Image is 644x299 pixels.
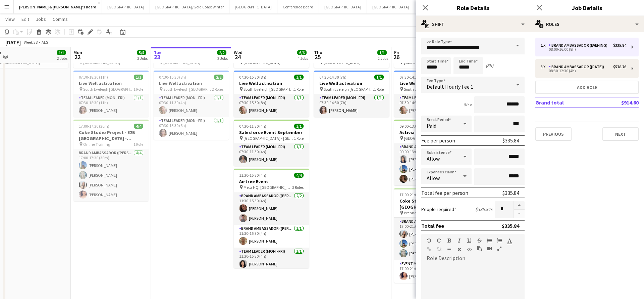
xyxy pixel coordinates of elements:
div: $335.84 [502,189,519,196]
span: Week 38 [22,40,39,45]
span: 25 [313,53,322,61]
div: [DATE] [5,39,21,46]
span: 22 [72,53,82,61]
div: 2 Jobs [378,56,388,61]
span: South Eveleigh [GEOGRAPHIC_DATA] [244,87,294,92]
button: Conference Board [277,0,319,13]
span: South Eveleigh [GEOGRAPHIC_DATA] [83,87,133,92]
span: 2/2 [214,75,223,80]
div: 3 Jobs [137,56,148,61]
span: 11:30-15:30 (4h) [239,173,266,178]
div: Total fee [421,222,444,229]
button: Redo [437,238,441,243]
div: 08:30-12:30 (4h) [541,69,626,73]
button: Previous [535,127,572,141]
td: $914.60 [599,97,639,108]
div: Shift [416,16,530,32]
button: Insert video [487,246,492,251]
span: Fri [394,49,399,55]
button: Bold [447,238,451,243]
span: 1/1 [57,50,66,55]
span: View [5,16,15,22]
button: Horizontal Line [447,247,451,252]
div: Roles [530,16,644,32]
span: 1 Role [133,87,143,92]
h3: Activia Roaming [394,129,469,135]
div: 08:00-16:00 (8h) [541,48,626,51]
div: 3 x [541,65,549,69]
span: 4/4 [294,173,304,178]
a: Comms [50,15,70,24]
button: Add role [535,81,639,94]
span: 1 Role [294,136,304,141]
span: 1/1 [374,75,384,80]
app-card-role: Team Leader (Mon - Fri)1/107:30-11:30 (4h)[PERSON_NAME] [154,94,229,117]
app-job-card: 07:30-11:30 (4h)1/1Salesforce Event September [GEOGRAPHIC_DATA] - [GEOGRAPHIC_DATA]1 RoleTeam Lea... [234,120,309,166]
h3: Live Well activation [154,80,229,86]
button: [GEOGRAPHIC_DATA]/Gold Coast Winter [150,0,229,13]
app-card-role: Brand Ambassador ([PERSON_NAME])2/211:30-15:30 (4h)[PERSON_NAME][PERSON_NAME] [234,192,309,225]
button: Strikethrough [477,238,482,243]
span: 5/5 [137,50,146,55]
span: 1 Role [133,142,143,147]
app-card-role: Brand Ambassador ([PERSON_NAME])3/317:00-21:00 (4h)[PERSON_NAME][PERSON_NAME][PERSON_NAME] [394,218,469,260]
div: 4 Jobs [298,56,308,61]
div: 8h x [464,101,472,108]
app-card-role: Event Manager (Mon - Fri)1/117:00-21:00 (4h)[PERSON_NAME] [394,260,469,283]
button: Fullscreen [497,246,502,251]
span: 07:30-18:30 (11h) [79,75,108,80]
span: 09:00-13:00 (4h) [399,124,427,129]
span: 23 [153,53,162,61]
button: Underline [467,238,472,243]
app-card-role: Team Leader (Mon - Fri)1/111:30-15:30 (4h)[PERSON_NAME] [234,248,309,270]
span: Paid [427,122,436,129]
span: 24 [233,53,243,61]
button: [PERSON_NAME] & [PERSON_NAME]'s Board [415,0,500,13]
app-job-card: 07:30-15:30 (8h)2/2Live Well activation South Eveleigh [GEOGRAPHIC_DATA]2 RolesTeam Leader (Mon -... [154,71,229,140]
h3: Live Well activation [314,80,389,86]
button: [GEOGRAPHIC_DATA] [229,0,277,13]
button: Clear Formatting [457,247,462,252]
div: AEST [42,40,50,45]
app-card-role: Team Leader (Mon - Fri)1/107:30-14:30 (7h)[PERSON_NAME] [314,94,389,117]
span: 3 Roles [292,185,304,190]
div: Fee per person [421,137,455,144]
app-job-card: 09:00-13:00 (4h)3/3Activia Roaming [GEOGRAPHIC_DATA] - [GEOGRAPHIC_DATA]1 RoleBrand Ambassador ([... [394,120,469,185]
app-job-card: 17:00-21:00 (4h)4/4Coke Studio Project - E2B [GEOGRAPHIC_DATA] - [GEOGRAPHIC_DATA] Brennett Surf,... [394,188,469,283]
span: [GEOGRAPHIC_DATA] - [GEOGRAPHIC_DATA] [404,136,454,141]
div: 2 Jobs [57,56,67,61]
span: 4/4 [134,124,143,129]
app-card-role: Team Leader (Mon - Fri)1/107:30-14:30 (7h)[PERSON_NAME] [394,94,469,117]
span: 26 [393,53,399,61]
h3: Live Well activation [234,80,309,86]
div: 17:00-17:30 (30m)4/4Coke Studio Project - E2B [GEOGRAPHIC_DATA] - [GEOGRAPHIC_DATA] - BRIEFING CA... [73,120,149,201]
span: South Eveleigh [GEOGRAPHIC_DATA] [163,87,212,92]
div: 1 x [541,43,549,48]
h3: Live Well activation [394,80,469,86]
h3: Job Details [530,3,644,12]
button: [GEOGRAPHIC_DATA] [367,0,415,13]
div: (8h) [486,62,493,69]
span: Comms [53,16,68,22]
span: South Eveleigh [GEOGRAPHIC_DATA] [324,87,374,92]
button: HTML Code [467,247,472,252]
button: [PERSON_NAME] & [PERSON_NAME]'s Board [14,0,102,13]
button: Text Color [507,238,512,243]
app-card-role: Team Leader (Mon - Fri)1/107:30-15:30 (8h)[PERSON_NAME] [154,117,229,140]
app-job-card: 07:30-18:30 (11h)1/1Live Well activation South Eveleigh [GEOGRAPHIC_DATA]1 RoleTeam Leader (Mon -... [73,71,149,117]
app-job-card: 07:30-15:30 (8h)1/1Live Well activation South Eveleigh [GEOGRAPHIC_DATA]1 RoleTeam Leader (Mon - ... [234,71,309,117]
h3: Airtree Event [234,178,309,184]
app-card-role: Brand Ambassador ([PERSON_NAME])3/309:00-13:00 (4h)[PERSON_NAME][PERSON_NAME][PERSON_NAME] [394,143,469,185]
span: 2/2 [217,50,226,55]
span: Tue [154,49,162,55]
td: Grand total [535,97,599,108]
button: [GEOGRAPHIC_DATA] [319,0,367,13]
app-job-card: 07:30-14:30 (7h)1/1Live Well activation South Eveleigh [GEOGRAPHIC_DATA]1 RoleTeam Leader (Mon - ... [314,71,389,117]
span: 1/1 [377,50,387,55]
app-job-card: 11:30-15:30 (4h)4/4Airtree Event Meta HQ, [GEOGRAPHIC_DATA]3 RolesBrand Ambassador ([PERSON_NAME]... [234,169,309,268]
h3: Role Details [416,3,530,12]
span: 6/6 [297,50,307,55]
span: 07:30-14:30 (7h) [399,75,427,80]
